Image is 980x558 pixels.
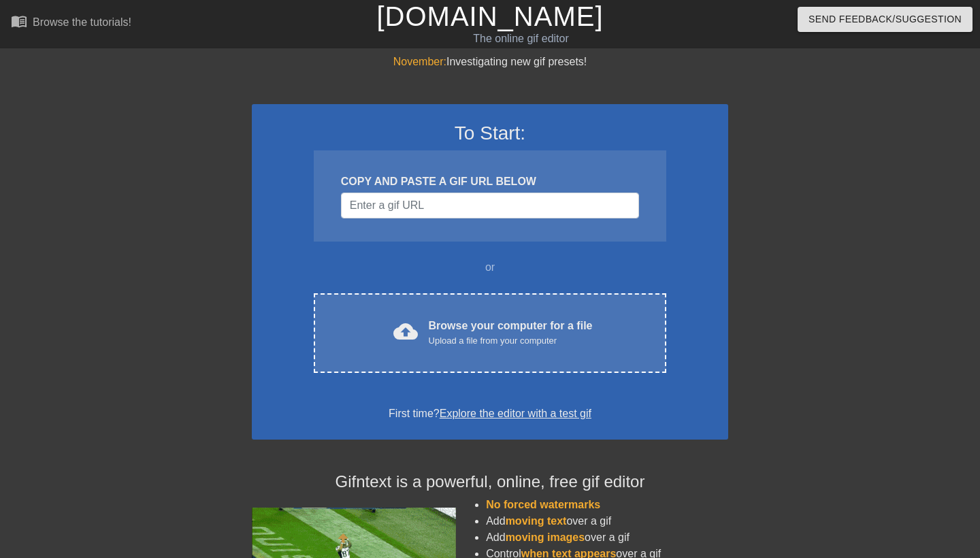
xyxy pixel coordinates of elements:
span: moving text [506,515,567,527]
span: Send Feedback/Suggestion [808,11,962,28]
div: COPY AND PASTE A GIF URL BELOW [341,174,639,190]
span: No forced watermarks [486,499,600,510]
div: Browse the tutorials! [33,16,131,28]
a: Explore the editor with a test gif [440,408,591,419]
span: menu_book [11,13,27,29]
div: or [287,259,693,276]
a: [DOMAIN_NAME] [376,1,603,31]
h4: Gifntext is a powerful, online, free gif editor [252,472,728,492]
div: First time? [269,406,710,422]
h3: To Start: [269,122,710,145]
input: Username [341,193,639,218]
div: Upload a file from your computer [429,334,593,348]
a: Browse the tutorials! [11,13,131,34]
span: moving images [506,531,585,543]
span: November: [393,56,446,67]
div: The online gif editor [333,31,708,47]
span: cloud_upload [393,319,418,344]
div: Investigating new gif presets! [252,54,728,70]
div: Browse your computer for a file [429,318,593,348]
li: Add over a gif [486,513,728,529]
button: Send Feedback/Suggestion [798,7,973,32]
li: Add over a gif [486,529,728,546]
